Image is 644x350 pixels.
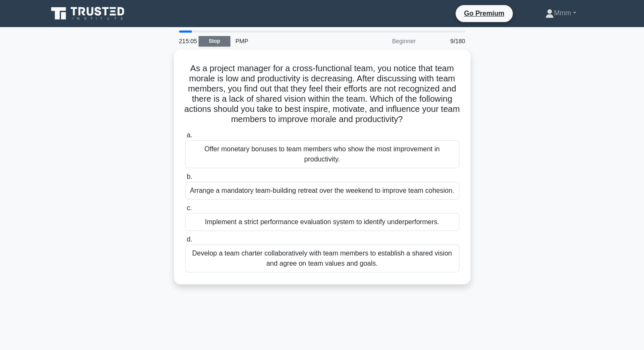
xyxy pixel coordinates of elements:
[199,36,230,47] a: Stop
[187,131,192,139] span: a.
[347,33,421,50] div: Beginner
[185,244,459,272] div: Develop a team charter collaboratively with team members to establish a shared vision and agree o...
[185,213,459,231] div: Implement a strict performance evaluation system to identify underperformers.
[185,182,459,200] div: Arrange a mandatory team-building retreat over the weekend to improve team cohesion.
[525,5,596,22] a: Mmm
[187,236,192,243] span: d.
[421,33,470,50] div: 9/180
[174,33,199,50] div: 215:05
[185,140,459,168] div: Offer monetary bonuses to team members who show the most improvement in productivity.
[187,204,192,211] span: c.
[187,173,192,180] span: b.
[184,63,460,125] h5: As a project manager for a cross-functional team, you notice that team morale is low and producti...
[230,33,347,50] div: PMP
[459,8,509,19] a: Go Premium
